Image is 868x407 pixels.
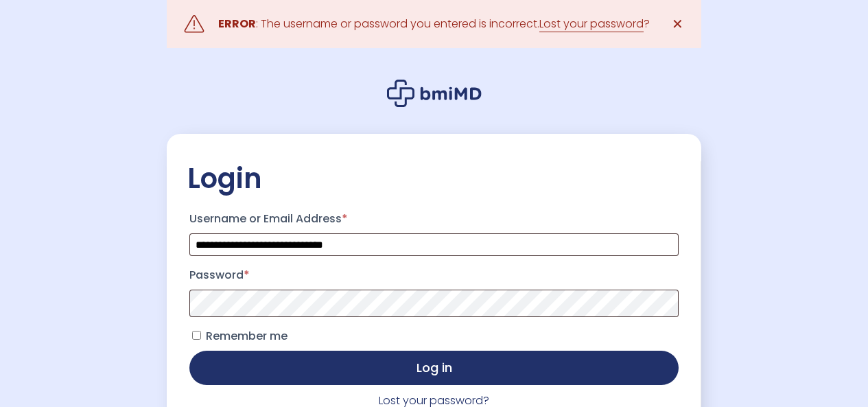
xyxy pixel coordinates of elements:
[189,208,679,230] label: Username or Email Address
[189,264,679,286] label: Password
[672,14,683,34] span: ✕
[218,14,650,34] div: : The username or password you entered is incorrect. ?
[539,16,644,32] a: Lost your password
[664,10,691,38] a: ✕
[187,161,681,196] h2: Login
[192,331,201,340] input: Remember me
[206,328,288,344] span: Remember me
[218,16,256,32] strong: ERROR
[189,351,679,385] button: Log in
